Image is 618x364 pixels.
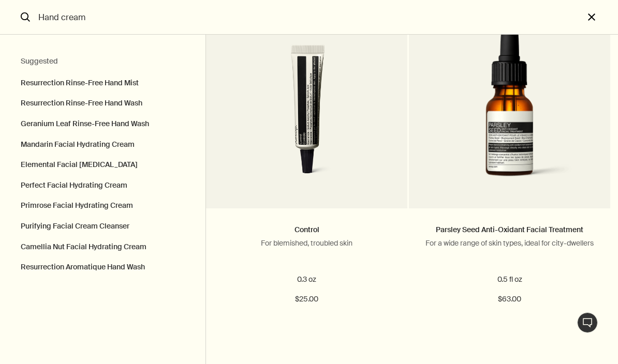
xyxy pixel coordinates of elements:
a: Control in plastic tube [206,7,407,208]
p: For blemished, troubled skin [222,238,392,248]
h2: Suggested [21,55,185,68]
p: For a wide range of skin types, ideal for city-dwellers [424,238,595,248]
button: Live Assistance [577,312,598,333]
span: $63.00 [498,293,521,306]
a: Parsley Seed Anti-Oxidant Facial Treatment [436,225,583,234]
img: Parsley Seed Anti-Oxidant Facial Treatment with pipette [424,27,595,193]
a: Parsley Seed Anti-Oxidant Facial Treatment with pipette [409,7,610,208]
img: Control in plastic tube [222,44,392,193]
span: $25.00 [295,293,318,306]
a: Control [295,225,319,234]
